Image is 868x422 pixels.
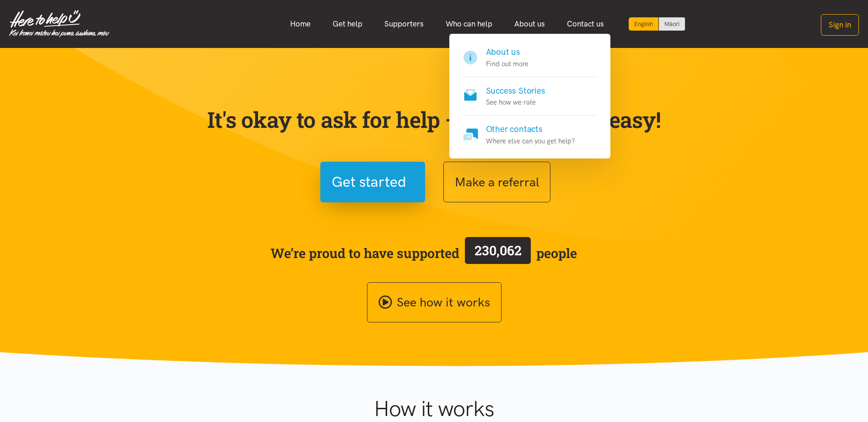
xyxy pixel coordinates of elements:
a: About us Find out more [462,46,598,77]
h4: Other contacts [486,123,575,136]
img: Home [9,10,109,37]
p: It's okay to ask for help — we've made it easy! [205,106,663,133]
a: Switch to Te Reo Māori [659,17,685,31]
button: Sign in [821,14,859,36]
div: Language toggle [629,17,685,31]
div: About us [449,34,610,158]
span: 230,062 [474,242,522,259]
a: Get help [322,14,373,34]
h4: About us [486,46,528,58]
span: We’re proud to have supported people [270,235,577,271]
a: 230,062 [459,235,536,271]
span: Get started [332,170,406,194]
a: Success Stories See how we rate [462,77,598,116]
button: Get started [320,162,425,202]
h1: How it works [285,396,583,422]
p: See how we rate [486,97,545,108]
a: Contact us [556,14,615,34]
a: See how it works [367,282,501,323]
p: Find out more [486,58,528,69]
h4: Success Stories [486,84,545,97]
p: Where else can you get help? [486,136,575,147]
a: Other contacts Where else can you get help? [462,116,598,147]
a: Who can help [435,14,503,34]
button: Make a referral [443,162,550,202]
a: About us [503,14,556,34]
div: Current language [629,17,659,31]
a: Supporters [373,14,435,34]
a: Home [279,14,322,34]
